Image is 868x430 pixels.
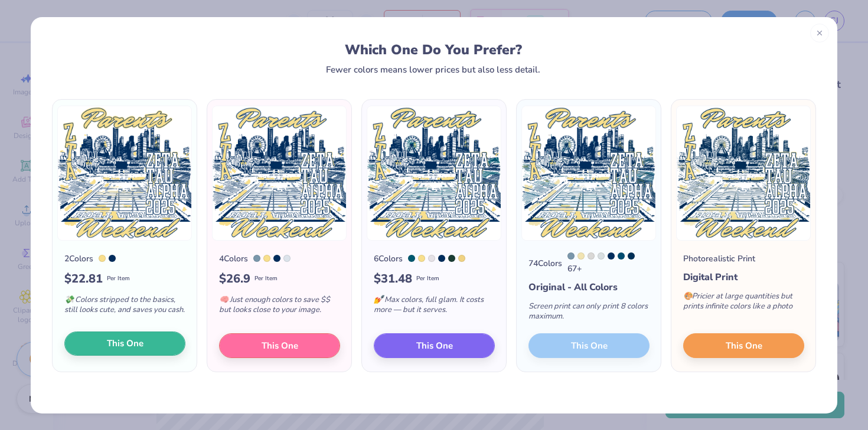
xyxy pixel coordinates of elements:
div: Fewer colors means lower prices but also less detail. [326,65,540,74]
div: 656 C [283,255,291,262]
span: 🧠 [219,294,229,305]
div: 1205 C [418,255,425,262]
div: 648 C [608,252,615,260]
img: 4 color option [212,106,347,241]
span: $ 31.48 [374,270,412,288]
button: This One [219,333,340,358]
div: Colors stripped to the basics, still looks cute, and saves you cash. [64,288,185,327]
img: 74 color option [521,106,656,241]
img: 6 color option [367,106,501,241]
div: 663 C [428,255,435,262]
div: 5425 C [567,252,575,260]
span: Per Item [416,274,439,283]
button: This One [64,331,185,356]
div: 4 Colors [219,252,248,265]
span: 🎨 [683,291,693,301]
div: 648 C [109,255,116,262]
div: Pricier at large quantities but prints infinite colors like a photo [683,284,804,323]
div: Original - All Colors [528,280,650,294]
div: 7470 C [408,255,415,262]
span: This One [262,339,298,352]
div: 3025 C [618,252,625,260]
div: 540 C [628,252,635,260]
div: 560 C [448,255,455,262]
div: 648 C [273,255,280,262]
div: 648 C [438,255,445,262]
div: Screen print can only print 8 colors maximum. [528,294,650,333]
div: 74 Colors [528,257,562,270]
span: $ 26.9 [219,270,250,288]
img: 2 color option [57,106,192,241]
div: Photorealistic Print [683,252,755,265]
button: This One [683,333,804,358]
div: 2 Colors [64,252,93,265]
div: Just enough colors to save $$ but looks close to your image. [219,288,340,327]
div: Cool Gray 1 C [588,252,595,260]
span: $ 22.81 [64,270,103,288]
span: Per Item [107,274,130,283]
div: 6 Colors [374,252,403,265]
button: This One [374,333,495,358]
img: Photorealistic preview [676,106,811,241]
span: 💸 [64,294,74,305]
div: Digital Print [683,270,804,284]
div: 7541 C [598,252,605,260]
div: 1205 C [263,255,270,262]
span: 💅 [374,294,383,305]
span: This One [107,337,143,350]
div: 7403 C [458,255,465,262]
div: 7499 C [577,252,585,260]
span: This One [726,339,762,352]
div: 67 + [567,252,650,275]
div: Which One Do You Prefer? [63,42,804,58]
div: Max colors, full glam. It costs more — but it serves. [374,288,495,327]
div: 1205 C [99,255,106,262]
span: Per Item [254,274,278,283]
span: This One [416,339,453,352]
div: 5425 C [253,255,260,262]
